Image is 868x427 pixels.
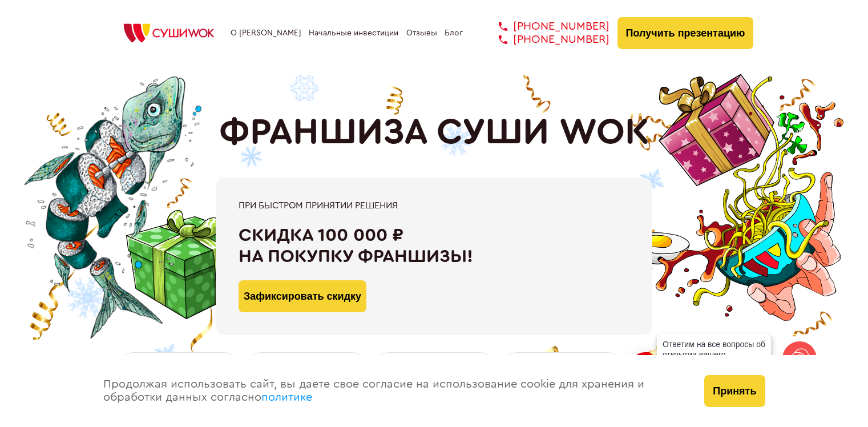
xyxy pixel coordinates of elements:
img: СУШИWOK [115,21,223,46]
h1: ФРАНШИЗА СУШИ WOK [219,111,649,154]
button: Принять [704,375,765,407]
a: О [PERSON_NAME] [231,29,301,38]
div: Ответим на все вопросы об открытии вашего [PERSON_NAME]! [657,333,771,376]
a: [PHONE_NUMBER] [482,33,609,46]
a: Блог [445,29,463,38]
div: Скидка 100 000 ₽ на покупку франшизы! [239,225,629,267]
div: При быстром принятии решения [239,200,629,211]
a: политике [261,392,312,403]
button: Получить презентацию [617,17,754,49]
a: Отзывы [406,29,437,38]
button: Зафиксировать скидку [239,280,366,312]
a: [PHONE_NUMBER] [482,20,609,33]
div: Продолжая использовать сайт, вы даете свое согласие на использование cookie для хранения и обрабо... [92,355,693,427]
a: Начальные инвестиции [309,29,398,38]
